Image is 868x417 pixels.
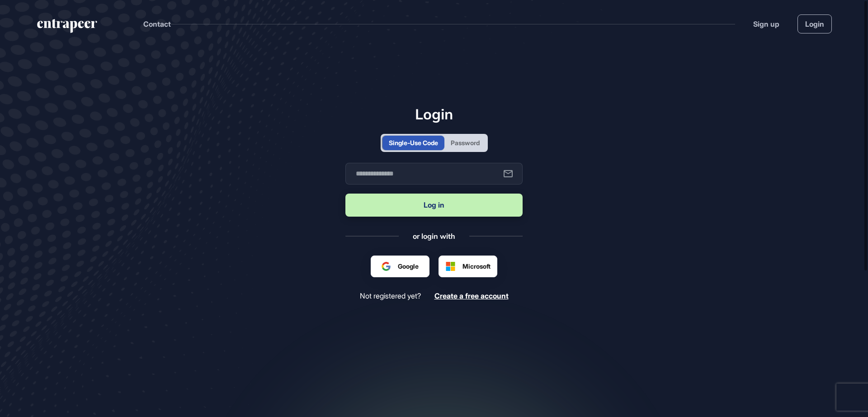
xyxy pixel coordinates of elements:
div: or login with [413,231,455,241]
h1: Login [345,105,523,123]
a: Sign up [753,19,779,29]
div: Single-Use Code [389,138,438,147]
span: Not registered yet? [360,292,421,300]
span: Microsoft [462,261,491,271]
a: Create a free account [434,292,509,300]
button: Contact [143,18,171,30]
a: entrapeer-logo [36,19,98,36]
div: Password [451,138,480,147]
a: Login [797,14,832,33]
button: Log in [345,194,523,217]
